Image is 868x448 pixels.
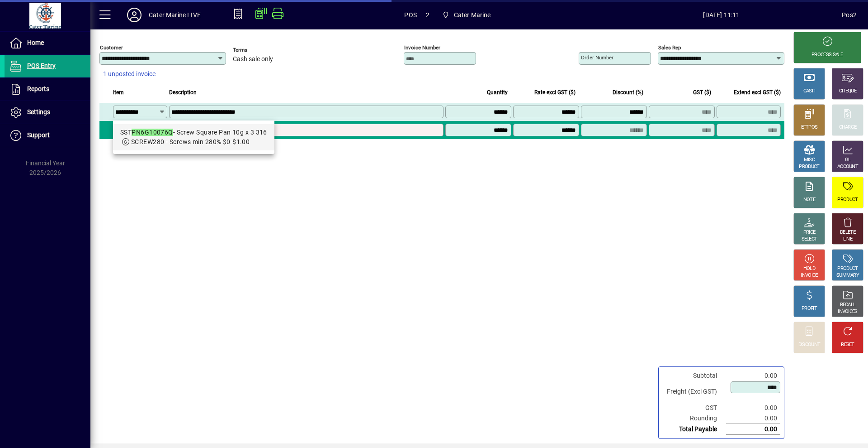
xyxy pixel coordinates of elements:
[5,78,90,101] a: Reports
[439,7,495,23] span: Cater Marine
[798,342,820,348] div: DISCOUNT
[120,7,149,23] button: Profile
[802,305,817,312] div: PROFIT
[811,52,843,58] div: PROCESS SALE
[799,164,819,170] div: PRODUCT
[726,371,780,381] td: 0.00
[839,124,857,131] div: CHARGE
[838,308,857,315] div: INVOICES
[100,44,123,51] mat-label: Customer
[840,229,855,236] div: DELETE
[836,272,859,279] div: SUMMARY
[803,229,816,236] div: PRICE
[27,131,50,139] span: Support
[734,87,781,97] span: Extend excl GST ($)
[726,403,780,413] td: 0.00
[534,87,576,97] span: Rate excl GST ($)
[662,413,726,424] td: Rounding
[845,157,851,164] div: GL
[801,272,817,279] div: INVOICE
[837,164,858,170] div: ACCOUNT
[5,124,90,147] a: Support
[581,54,613,61] mat-label: Order number
[113,87,124,97] span: Item
[149,8,201,22] div: Cater Marine LIVE
[839,88,856,95] div: CHEQUE
[726,413,780,424] td: 0.00
[803,197,815,203] div: NOTE
[837,197,858,203] div: PRODUCT
[27,62,56,69] span: POS Entry
[103,69,156,79] span: 1 unposted invoice
[803,88,815,95] div: CASH
[120,128,267,137] div: SST - Screw Square Pan 10g x 3 316
[662,371,726,381] td: Subtotal
[601,8,842,22] span: [DATE] 11:11
[27,39,44,46] span: Home
[99,66,159,82] button: 1 unposted invoice
[132,129,173,136] em: PN6G10076Q
[454,8,491,22] span: Cater Marine
[404,44,440,51] mat-label: Invoice number
[693,87,711,97] span: GST ($)
[840,302,856,308] div: RECALL
[404,8,417,22] span: POS
[662,403,726,413] td: GST
[233,47,287,53] span: Terms
[802,236,817,243] div: SELECT
[658,44,681,51] mat-label: Sales rep
[5,32,90,54] a: Home
[841,342,854,348] div: RESET
[803,265,815,272] div: HOLD
[27,85,49,92] span: Reports
[726,424,780,435] td: 0.00
[27,108,50,116] span: Settings
[613,87,643,97] span: Discount (%)
[131,138,250,145] span: SCREW280 - Screws min 280% $0-$1.00
[169,87,197,97] span: Description
[426,8,429,22] span: 2
[113,124,274,150] mat-option: SSTPN6G10076Q - Screw Square Pan 10g x 3 316
[837,265,858,272] div: PRODUCT
[662,424,726,435] td: Total Payable
[804,157,815,164] div: MISC
[5,101,90,124] a: Settings
[801,124,818,131] div: EFTPOS
[843,236,852,243] div: LINE
[842,8,857,22] div: Pos2
[487,87,508,97] span: Quantity
[662,381,726,403] td: Freight (Excl GST)
[233,56,273,63] span: Cash sale only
